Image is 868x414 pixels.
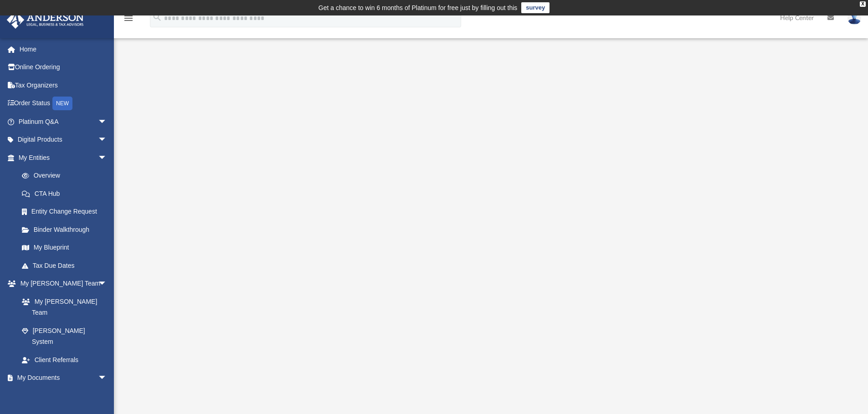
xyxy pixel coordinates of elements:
a: My [PERSON_NAME] Teamarrow_drop_down [6,275,116,293]
span: arrow_drop_down [98,369,116,388]
a: My Documentsarrow_drop_down [6,369,116,387]
a: Overview [13,167,121,185]
i: search [152,12,162,22]
a: My Blueprint [13,239,116,257]
span: arrow_drop_down [98,112,116,131]
a: Online Ordering [6,58,121,77]
img: Anderson Advisors Platinum Portal [4,11,87,29]
a: Order StatusNEW [6,94,121,113]
a: Tax Organizers [6,76,121,94]
span: arrow_drop_down [98,148,116,167]
a: Client Referrals [13,351,116,369]
a: CTA Hub [13,184,121,203]
a: survey [521,2,550,13]
div: close [860,1,866,7]
a: Home [6,40,121,58]
a: My Entitiesarrow_drop_down [6,148,121,167]
a: My [PERSON_NAME] Team [13,292,112,322]
a: Platinum Q&Aarrow_drop_down [6,112,121,131]
a: Binder Walkthrough [13,220,121,239]
a: Digital Productsarrow_drop_down [6,131,121,149]
div: Get a chance to win 6 months of Platinum for free just by filling out this [318,2,518,13]
div: NEW [52,97,72,110]
a: Entity Change Request [13,203,121,221]
span: arrow_drop_down [98,131,116,149]
a: Tax Due Dates [13,256,121,275]
span: arrow_drop_down [98,275,116,293]
a: menu [123,17,134,24]
i: menu [123,13,134,24]
a: [PERSON_NAME] System [13,322,116,351]
img: User Pic [847,11,861,25]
